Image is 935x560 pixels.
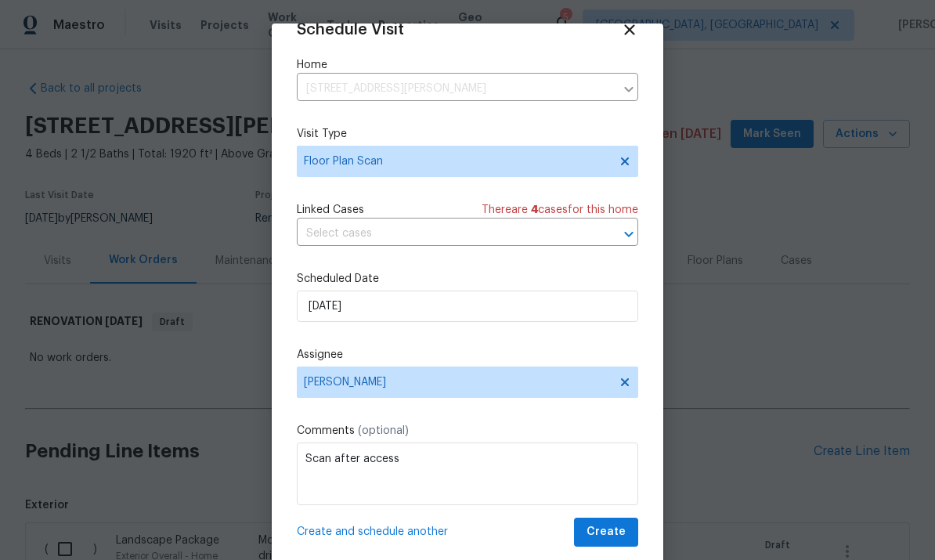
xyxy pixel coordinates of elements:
[297,423,638,439] label: Comments
[297,443,638,505] textarea: Scan after access
[587,522,626,542] span: Create
[574,518,638,547] button: Create
[304,154,608,169] span: Floor Plan Scan
[531,204,538,215] span: 4
[297,126,638,142] label: Visit Type
[297,202,364,218] span: Linked Cases
[297,57,638,73] label: Home
[297,524,448,540] span: Create and schedule another
[482,202,638,218] span: There are case s for this home
[618,223,640,245] button: Open
[297,222,594,246] input: Select cases
[297,77,615,101] input: Enter in an address
[304,376,611,388] span: [PERSON_NAME]
[297,22,404,38] span: Schedule Visit
[297,347,638,363] label: Assignee
[297,271,638,287] label: Scheduled Date
[297,291,638,322] input: M/D/YYYY
[621,21,638,38] span: Close
[358,425,409,436] span: (optional)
